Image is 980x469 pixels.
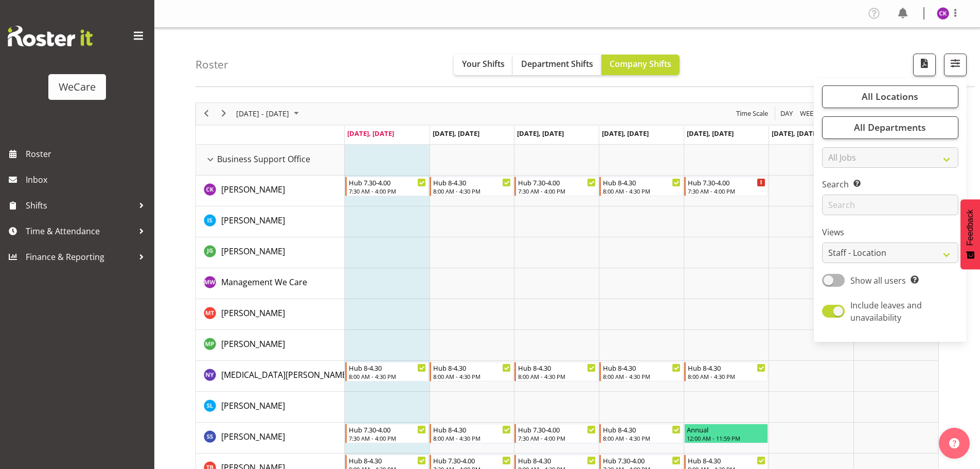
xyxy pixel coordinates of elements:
[349,455,426,465] div: Hub 8-4.30
[684,362,768,381] div: Nikita Yates"s event - Hub 8-4.30 Begin From Friday, October 10, 2025 at 8:00:00 AM GMT+13:00 End...
[850,300,922,323] span: Include leaves and unavailability
[517,129,564,138] span: [DATE], [DATE]
[26,146,149,162] span: Roster
[599,177,683,196] div: Chloe Kim"s event - Hub 8-4.30 Begin From Thursday, October 9, 2025 at 8:00:00 AM GMT+13:00 Ends ...
[513,55,601,75] button: Department Shifts
[217,107,231,120] button: Next
[603,455,681,465] div: Hub 7.30-4.00
[603,187,681,195] div: 8:00 AM - 4:30 PM
[687,129,734,138] span: [DATE], [DATE]
[603,424,681,435] div: Hub 8-4.30
[687,424,765,435] div: Annual
[349,177,426,187] div: Hub 7.30-4.00
[196,330,345,361] td: Millie Pumphrey resource
[200,107,213,120] button: Previous
[949,438,959,448] img: help-xxl-2.png
[798,107,819,120] button: Timeline Week
[779,107,795,120] button: Timeline Day
[433,187,511,195] div: 8:00 AM - 4:30 PM
[518,424,596,435] div: Hub 7.30-4.00
[221,214,285,227] a: [PERSON_NAME]
[430,177,513,196] div: Chloe Kim"s event - Hub 8-4.30 Begin From Tuesday, October 7, 2025 at 8:00:00 AM GMT+13:00 Ends A...
[221,338,285,350] a: [PERSON_NAME]
[688,455,765,465] div: Hub 8-4.30
[430,362,513,381] div: Nikita Yates"s event - Hub 8-4.30 Begin From Tuesday, October 7, 2025 at 8:00:00 AM GMT+13:00 End...
[196,392,345,423] td: Sarah Lamont resource
[610,58,671,70] span: Company Shifts
[602,129,649,138] span: [DATE], [DATE]
[215,103,233,125] div: next period
[196,268,345,299] td: Management We Care resource
[221,430,285,443] a: [PERSON_NAME]
[603,362,681,373] div: Hub 8-4.30
[822,85,958,108] button: All Locations
[601,55,680,75] button: Company Shifts
[233,103,305,125] div: October 06 - 12, 2025
[518,177,596,187] div: Hub 7.30-4.00
[349,434,426,442] div: 7:30 AM - 4:00 PM
[521,58,593,70] span: Department Shifts
[26,172,149,187] span: Inbox
[518,362,596,373] div: Hub 8-4.30
[26,223,134,239] span: Time & Attendance
[518,455,596,465] div: Hub 8-4.30
[799,107,818,120] span: Week
[960,199,980,269] button: Feedback - Show survey
[196,237,345,268] td: Janine Grundler resource
[221,399,285,412] a: [PERSON_NAME]
[196,299,345,330] td: Michelle Thomas resource
[349,187,426,195] div: 7:30 AM - 4:00 PM
[822,195,958,215] input: Search
[195,59,228,71] h4: Roster
[221,245,285,257] a: [PERSON_NAME]
[221,307,285,319] span: [PERSON_NAME]
[221,276,307,288] a: Management We Care
[822,116,958,139] button: All Departments
[735,107,769,120] span: Time Scale
[433,362,511,373] div: Hub 8-4.30
[599,424,683,443] div: Savita Savita"s event - Hub 8-4.30 Begin From Thursday, October 9, 2025 at 8:00:00 AM GMT+13:00 E...
[518,372,596,380] div: 8:00 AM - 4:30 PM
[822,178,958,190] label: Search
[196,176,345,206] td: Chloe Kim resource
[235,107,290,120] span: [DATE] - [DATE]
[684,177,768,196] div: Chloe Kim"s event - Hub 7.30-4.00 Begin From Friday, October 10, 2025 at 7:30:00 AM GMT+13:00 End...
[687,434,765,442] div: 12:00 AM - 11:59 PM
[345,177,429,196] div: Chloe Kim"s event - Hub 7.30-4.00 Begin From Monday, October 6, 2025 at 7:30:00 AM GMT+13:00 Ends...
[937,7,949,20] img: chloe-kim10479.jpg
[454,55,513,75] button: Your Shifts
[430,424,513,443] div: Savita Savita"s event - Hub 8-4.30 Begin From Tuesday, October 7, 2025 at 8:00:00 AM GMT+13:00 En...
[349,424,426,435] div: Hub 7.30-4.00
[221,307,285,319] a: [PERSON_NAME]
[966,210,975,246] span: Feedback
[688,362,765,373] div: Hub 8-4.30
[198,103,215,125] div: previous period
[196,423,345,454] td: Savita Savita resource
[518,187,596,195] div: 7:30 AM - 4:00 PM
[603,434,681,442] div: 8:00 AM - 4:30 PM
[514,362,598,381] div: Nikita Yates"s event - Hub 8-4.30 Begin From Wednesday, October 8, 2025 at 8:00:00 AM GMT+13:00 E...
[349,362,426,373] div: Hub 8-4.30
[944,54,967,76] button: Filter Shifts
[221,276,307,288] span: Management We Care
[221,215,285,226] span: [PERSON_NAME]
[433,455,511,465] div: Hub 7.30-4.00
[518,434,596,442] div: 7:30 AM - 4:00 PM
[688,177,765,187] div: Hub 7.30-4.00
[514,177,598,196] div: Chloe Kim"s event - Hub 7.30-4.00 Begin From Wednesday, October 8, 2025 at 7:30:00 AM GMT+13:00 E...
[235,107,304,120] button: October 2025
[221,400,285,411] span: [PERSON_NAME]
[433,434,511,442] div: 8:00 AM - 4:30 PM
[345,424,429,443] div: Savita Savita"s event - Hub 7.30-4.00 Begin From Monday, October 6, 2025 at 7:30:00 AM GMT+13:00 ...
[221,431,285,442] span: [PERSON_NAME]
[26,198,134,213] span: Shifts
[462,58,505,70] span: Your Shifts
[433,424,511,435] div: Hub 8-4.30
[221,183,285,196] a: [PERSON_NAME]
[862,90,918,102] span: All Locations
[221,369,349,381] a: [MEDICAL_DATA][PERSON_NAME]
[913,54,936,76] button: Download a PDF of the roster according to the set date range.
[603,372,681,380] div: 8:00 AM - 4:30 PM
